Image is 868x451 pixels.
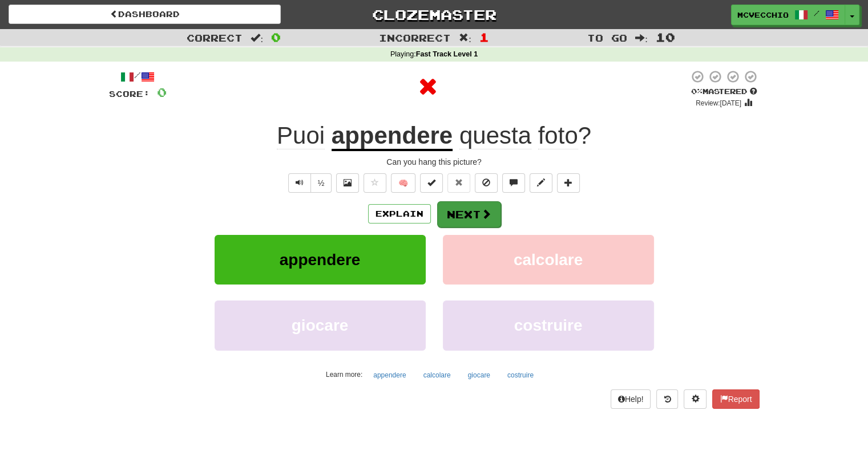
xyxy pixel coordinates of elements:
[656,389,678,409] button: Round history (alt+y)
[501,367,540,384] button: costruire
[557,173,580,193] button: Add to collection (alt+a)
[502,173,525,193] button: Discuss sentence (alt+u)
[656,30,675,44] span: 10
[367,367,412,384] button: appendere
[271,30,281,44] span: 0
[326,371,362,379] small: Learn more:
[277,122,325,149] span: Puoi
[437,201,501,227] button: Next
[479,30,489,44] span: 1
[696,99,741,107] small: Review: [DATE]
[731,5,845,25] a: McVecchio /
[514,316,583,334] span: costruire
[538,122,578,149] span: foto
[109,89,150,99] span: Score:
[814,9,819,17] span: /
[611,389,651,409] button: Help!
[368,204,431,224] button: Explain
[157,85,167,99] span: 0
[459,33,471,43] span: :
[109,70,167,84] div: /
[416,50,478,58] strong: Fast Track Level 1
[443,300,654,350] button: costruire
[635,33,648,43] span: :
[364,173,386,193] button: Favorite sentence (alt+f)
[109,156,760,168] div: Can you hang this picture?
[280,251,361,269] span: appendere
[462,367,496,384] button: giocare
[689,87,760,97] div: Mastered
[9,5,281,24] a: Dashboard
[417,367,457,384] button: calcolare
[691,87,703,96] span: 0 %
[286,173,332,193] div: Text-to-speech controls
[310,173,332,193] button: ½
[420,173,443,193] button: Set this sentence to 100% Mastered (alt+m)
[187,32,243,43] span: Correct
[379,32,451,43] span: Incorrect
[336,173,359,193] button: Show image (alt+x)
[453,122,591,149] span: ?
[215,235,426,285] button: appendere
[443,235,654,285] button: calcolare
[712,389,759,409] button: Report
[475,173,498,193] button: Ignore sentence (alt+i)
[459,122,531,149] span: questa
[514,251,583,269] span: calcolare
[587,32,627,43] span: To go
[447,173,470,193] button: Reset to 0% Mastered (alt+r)
[530,173,552,193] button: Edit sentence (alt+d)
[391,173,415,193] button: 🧠
[737,10,789,20] span: McVecchio
[332,122,453,151] u: appendere
[251,33,263,43] span: :
[292,316,349,334] span: giocare
[215,300,426,350] button: giocare
[288,173,311,193] button: Play sentence audio (ctl+space)
[298,5,570,25] a: Clozemaster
